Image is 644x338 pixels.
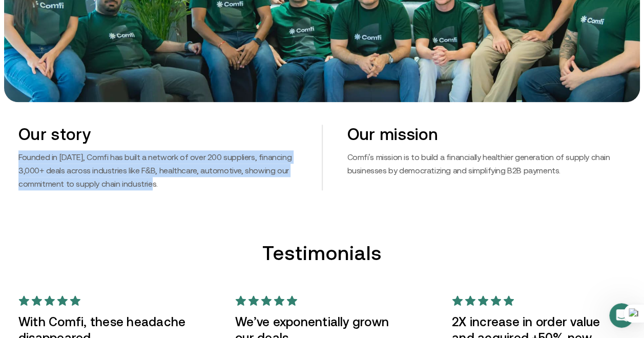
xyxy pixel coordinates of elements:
h2: Our mission [347,125,626,144]
p: Founded in [DATE], Comfi has built a network of over 200 suppliers, financing 3,000+ deals across... [18,150,297,190]
p: Comfi's mission is to build a financially healthier generation of supply chain businesses by demo... [347,150,626,177]
iframe: Intercom live chat [609,303,634,328]
h2: Testimonials [262,242,381,265]
h2: Our story [18,125,297,144]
